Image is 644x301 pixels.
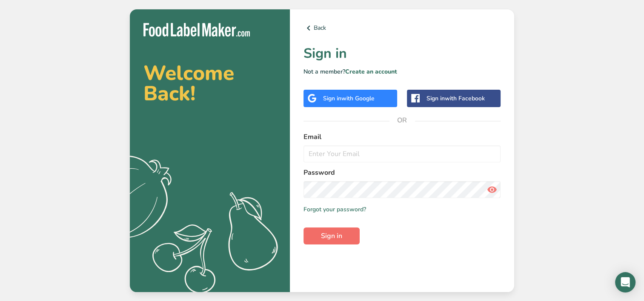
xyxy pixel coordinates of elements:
[303,67,501,76] p: Not a member?
[303,168,501,178] label: Password
[143,23,250,37] img: Food Label Maker
[615,272,635,292] div: Open Intercom Messenger
[303,132,501,142] label: Email
[445,94,485,102] span: with Facebook
[303,23,501,33] a: Back
[303,227,360,244] button: Sign in
[303,205,366,214] a: Forgot your password?
[143,63,276,104] h2: Welcome Back!
[341,94,375,102] span: with Google
[389,108,415,133] span: OR
[321,231,342,241] span: Sign in
[303,43,501,64] h1: Sign in
[345,68,397,76] a: Create an account
[426,94,485,103] div: Sign in
[323,94,375,103] div: Sign in
[303,145,501,162] input: Enter Your Email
